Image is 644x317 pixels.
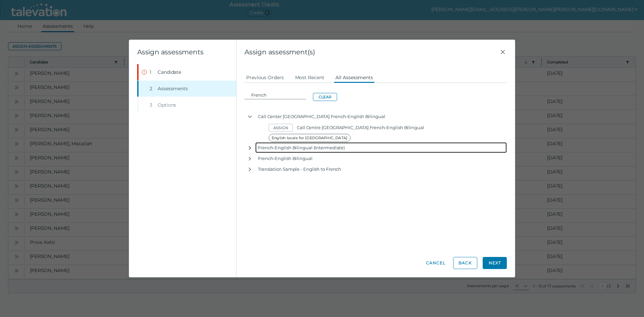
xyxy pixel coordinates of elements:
span: Call Centre [GEOGRAPHIC_DATA] French-English Bilingual [269,125,424,141]
button: Clear [313,93,337,101]
button: Next [483,257,507,269]
button: Most Recent [293,71,326,83]
button: All Assessments [334,71,375,83]
div: Call Center [GEOGRAPHIC_DATA] French-English Bilingual [255,111,507,122]
div: French-English Bilingual (Intermediate) [255,142,507,153]
span: Assign assessment(s) [245,48,499,56]
span: Candidate [158,69,181,75]
button: Close [499,48,507,56]
button: 2Assessments [139,81,236,97]
button: Previous Orders [245,71,285,83]
div: French-English Bilingual [255,153,507,164]
nav: Wizard steps [137,64,236,113]
button: Cancel [424,257,448,269]
div: 2 [150,85,155,92]
span: Assessments [158,85,188,92]
clr-wizard-title: Assign assessments [137,48,203,56]
span: English locale for [GEOGRAPHIC_DATA] [269,134,351,142]
div: Translation Sample - English to French [255,164,507,174]
button: Assign [269,124,293,132]
cds-icon: Error [142,69,147,75]
div: 1 [150,69,155,75]
input: Filter assessments [249,91,306,99]
button: Back [453,257,477,269]
button: Error [139,64,236,80]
